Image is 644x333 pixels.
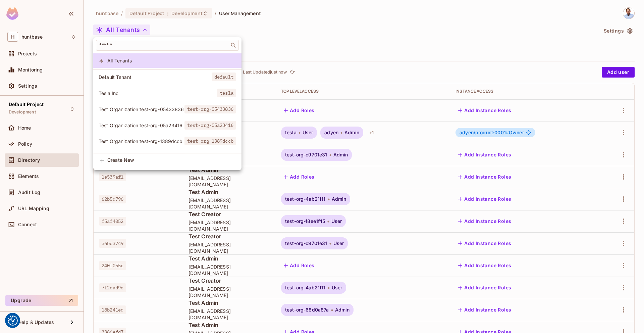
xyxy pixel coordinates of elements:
[8,316,18,326] img: Revisit consent button
[217,89,236,97] span: tesla
[184,153,236,161] span: test-org-2d2b6294
[99,138,184,144] span: Test Organization test-org-1389dccb
[184,105,236,113] span: test-org-05433836
[93,86,241,100] div: Show only users with a role in this tenant: Tesla Inc
[99,90,217,96] span: Tesla Inc
[93,102,241,116] div: Show only users with a role in this tenant: Test Organization test-org-05433836
[99,74,212,80] span: Default Tenant
[212,73,236,81] span: default
[93,134,241,148] div: Show only users with a role in this tenant: Test Organization test-org-1389dccb
[184,137,236,145] span: test-org-1389dccb
[184,121,236,130] span: test-org-05a23416
[8,316,18,326] button: Consent Preferences
[93,150,241,164] div: Show only users with a role in this tenant: Test Organization test-org-2d2b6294
[93,70,241,84] div: Show only users with a role in this tenant: Default Tenant
[107,157,236,163] span: Create New
[99,106,184,112] span: Test Organization test-org-05433836
[107,57,236,64] span: All Tenants
[93,118,241,133] div: Show only users with a role in this tenant: Test Organization test-org-05a23416
[99,122,184,129] span: Test Organization test-org-05a23416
